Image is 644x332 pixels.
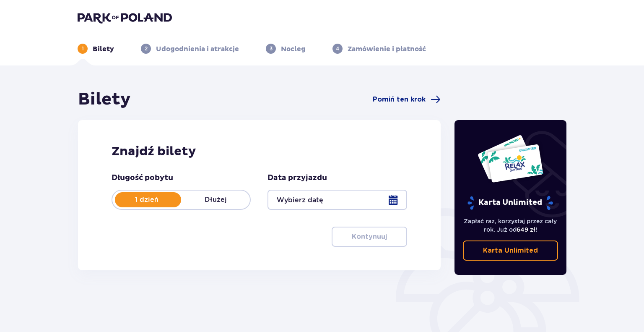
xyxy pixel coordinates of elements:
[373,94,441,105] a: Pomiń ten krok
[78,12,172,24] img: Park of Poland logo
[483,246,538,255] p: Karta Unlimited
[373,95,426,104] span: Pomiń ten krok
[82,45,84,52] p: 1
[78,89,131,110] h1: Bilety
[467,196,554,210] p: Karta Unlimited
[517,226,535,233] span: 649 zł
[112,173,173,183] p: Długość pobytu
[181,195,250,204] p: Dłużej
[267,173,327,183] p: Data przyjazdu
[348,44,426,54] p: Zamówienie i płatność
[156,44,239,54] p: Udogodnienia i atrakcje
[112,195,181,204] p: 1 dzień
[281,44,306,54] p: Nocleg
[463,241,558,261] a: Karta Unlimited
[270,45,273,52] p: 3
[112,144,407,159] h2: Znajdź bilety
[145,45,148,52] p: 2
[352,232,387,241] p: Kontynuuj
[336,45,339,52] p: 4
[93,44,114,54] p: Bilety
[332,227,407,247] button: Kontynuuj
[463,217,558,234] p: Zapłać raz, korzystaj przez cały rok. Już od !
